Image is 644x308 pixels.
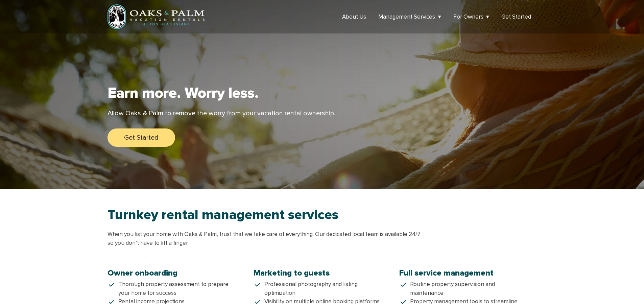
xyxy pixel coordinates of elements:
a: Management Services [378,13,441,20]
p: When you list your home with Oaks & Palm, trust that we take care of everything. Our dedicated lo... [108,230,427,247]
span: check [108,280,118,297]
div: Thorough property assessment to prepare your home for success [108,280,237,297]
div: Routine property supervision and maintenance [399,280,528,297]
a: About Us [342,13,366,20]
span: check [254,297,264,306]
h1: Earn more. Worry less. [108,84,259,102]
span: check [108,297,118,306]
h3: Marketing to guests [254,268,330,278]
span: check [254,280,264,297]
a: For Owners [453,13,490,20]
div: Visibility on multiple online booking platforms [254,297,383,306]
h3: Full service management [399,268,494,278]
p: Allow Oaks & Palm to remove the worry from your vacation rental ownership. [108,109,391,118]
div: Professional photography and listing optimization [254,280,383,297]
span: check [399,280,410,297]
img: Oaks & Palm - Vacation Rental Management in Hilton Head Island, SC [108,4,205,29]
a: Get Started [108,128,175,147]
h2: Turnkey rental management services [108,207,338,223]
div: Rental income projections [108,297,237,306]
h3: Owner onboarding [108,268,177,278]
a: Get Started [501,13,531,20]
